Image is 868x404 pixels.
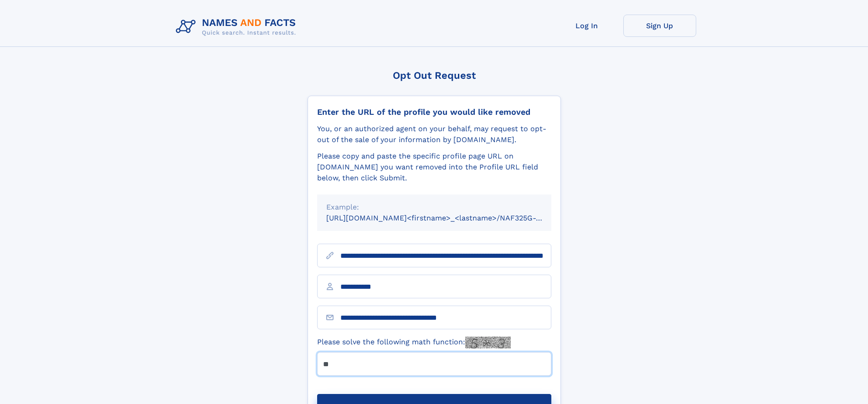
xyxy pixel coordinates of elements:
[326,214,569,222] small: [URL][DOMAIN_NAME]<firstname>_<lastname>/NAF325G-xxxxxxxx
[550,15,623,37] a: Log In
[623,15,696,37] a: Sign Up
[172,15,303,39] img: Logo Names and Facts
[308,70,561,81] div: Opt Out Request
[317,337,511,348] label: Please solve the following math function:
[317,151,551,184] div: Please copy and paste the specific profile page URL on [DOMAIN_NAME] you want removed into the Pr...
[317,107,551,117] div: Enter the URL of the profile you would like removed
[326,202,542,213] div: Example:
[317,123,551,145] div: You, or an authorized agent on your behalf, may request to opt-out of the sale of your informatio...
